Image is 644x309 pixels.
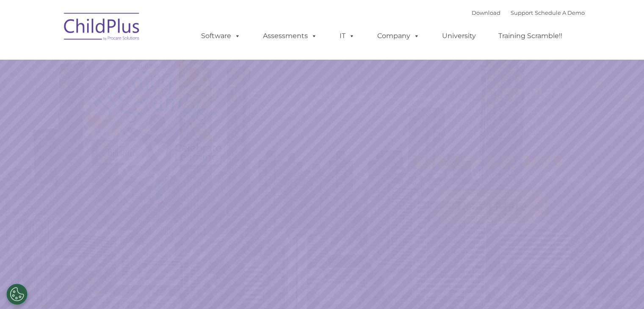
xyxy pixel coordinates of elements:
img: ChildPlus by Procare Solutions [60,7,144,49]
a: Schedule A Demo [535,9,585,16]
a: Support [511,9,533,16]
a: Software [193,28,249,44]
a: Company [369,28,428,44]
a: IT [331,28,363,44]
a: Download [472,9,500,16]
a: University [434,28,484,44]
a: Assessments [254,28,326,44]
a: Training Scramble!! [490,28,571,44]
button: Cookies Settings [6,284,28,305]
font: | [472,9,585,16]
a: Learn More [438,192,545,220]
